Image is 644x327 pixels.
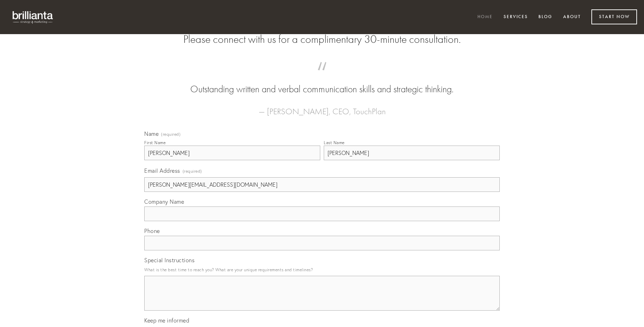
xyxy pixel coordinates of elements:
a: Services [499,11,532,23]
span: Keep me informed [144,317,189,324]
a: Start Now [591,9,637,24]
span: Name [144,130,159,137]
h2: Please connect with us for a complimentary 30-minute consultation. [144,33,500,46]
span: Email Address [144,167,180,174]
a: About [559,11,585,23]
a: Home [473,11,497,23]
span: (required) [161,132,181,137]
p: What is the best time to reach you? What are your unique requirements and timelines? [144,265,500,274]
span: (required) [183,166,202,176]
span: Phone [144,227,160,234]
span: “ [155,69,489,83]
figcaption: — [PERSON_NAME], CEO, TouchPlan [155,96,489,118]
div: Last Name [324,140,345,145]
img: brillianta - research, strategy, marketing [7,7,59,27]
a: Blog [534,11,557,23]
span: Special Instructions [144,257,194,264]
span: Company Name [144,198,184,205]
div: First Name [144,140,166,145]
blockquote: Outstanding written and verbal communication skills and strategic thinking. [155,69,489,96]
